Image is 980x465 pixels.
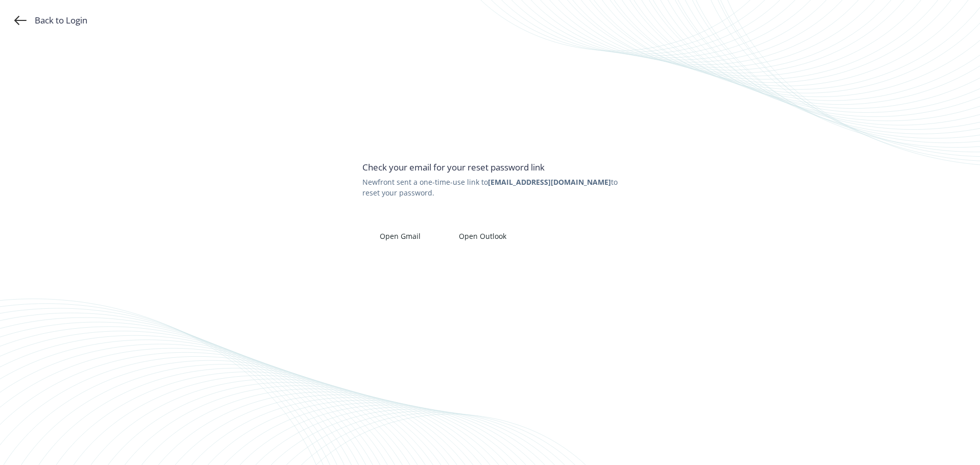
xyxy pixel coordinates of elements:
img: yH5BAEAAAAALAAAAAABAAEAAAIBRAA7 [362,231,378,242]
img: Newfront logo [362,109,459,127]
b: [EMAIL_ADDRESS][DOMAIN_NAME] [488,177,611,187]
span: Newfront sent a one-time-use link to to reset your password. [362,177,618,198]
a: Back to Login [14,14,87,27]
div: Open Outlook [445,231,507,242]
h1: Check your email for your reset password link [362,162,618,173]
img: yH5BAEAAAAALAAAAAABAAEAAAIBRAA7 [445,231,457,242]
a: Open Outlook [445,231,515,242]
a: Open Gmail [362,231,429,242]
div: Open Gmail [362,231,421,242]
